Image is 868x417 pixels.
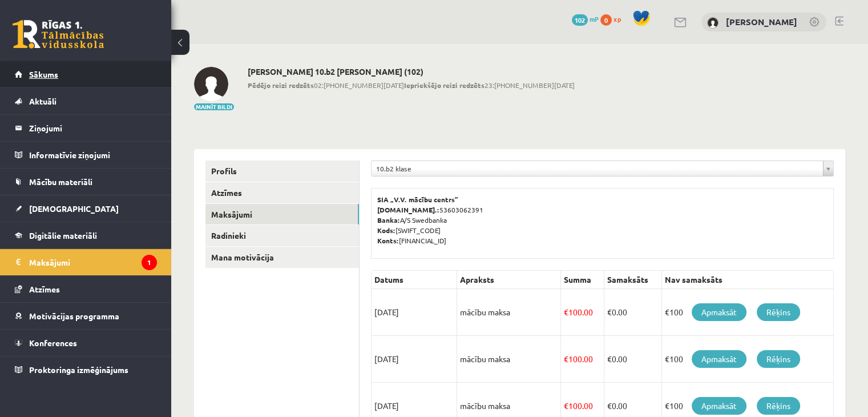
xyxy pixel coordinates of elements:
[377,195,459,204] b: SIA „V.V. mācību centrs”
[248,81,314,90] b: Pēdējo reizi redzēts
[15,61,157,87] a: Sākums
[142,255,157,270] i: 1
[600,14,612,26] span: 0
[248,80,575,90] span: 02:[PHONE_NUMBER][DATE] 23:[PHONE_NUMBER][DATE]
[757,397,800,415] a: Rēķins
[661,271,833,289] th: Nav samaksāts
[692,397,746,415] a: Apmaksāt
[564,354,568,364] span: €
[590,14,599,23] span: mP
[29,230,97,240] span: Digitālie materiāli
[194,103,234,110] button: Mainīt bildi
[29,69,58,79] span: Sākums
[561,271,604,289] th: Summa
[613,14,621,23] span: xp
[13,20,104,49] a: Rīgas 1. Tālmācības vidusskola
[15,222,157,248] a: Digitālie materiāli
[29,249,157,275] legend: Maksājumi
[15,330,157,356] a: Konferences
[15,276,157,302] a: Atzīmes
[607,307,612,317] span: €
[661,336,833,383] td: €100
[377,194,827,246] p: 53603062391 A/S Swedbanka [SWIFT_CODE] [FINANCIAL_ID]
[15,169,157,195] a: Mācību materiāli
[692,350,746,368] a: Apmaksāt
[377,205,439,214] b: [DOMAIN_NAME].:
[692,303,746,321] a: Apmaksāt
[457,271,561,289] th: Apraksts
[726,16,797,27] a: [PERSON_NAME]
[377,215,400,224] b: Banka:
[205,247,359,268] a: Mana motivācija
[604,336,661,383] td: 0.00
[29,96,56,106] span: Aktuāli
[15,356,157,383] a: Proktoringa izmēģinājums
[572,14,599,23] a: 102 mP
[29,311,119,321] span: Motivācijas programma
[564,400,568,411] span: €
[561,289,604,336] td: 100.00
[377,226,395,235] b: Kods:
[15,249,157,275] a: Maksājumi1
[572,14,588,26] span: 102
[372,289,457,336] td: [DATE]
[604,271,661,289] th: Samaksāts
[29,203,119,214] span: [DEMOGRAPHIC_DATA]
[377,236,399,245] b: Konts:
[15,303,157,329] a: Motivācijas programma
[205,225,359,246] a: Radinieki
[661,289,833,336] td: €100
[372,271,457,289] th: Datums
[600,14,627,23] a: 0 xp
[29,284,60,294] span: Atzīmes
[372,161,833,176] a: 10.b2 klase
[15,88,157,114] a: Aktuāli
[205,161,359,182] a: Profils
[205,204,359,225] a: Maksājumi
[757,350,800,368] a: Rēķins
[248,67,575,77] h2: [PERSON_NAME] 10.b2 [PERSON_NAME] (102)
[29,338,77,348] span: Konferences
[29,115,157,141] legend: Ziņojumi
[607,400,612,411] span: €
[604,289,661,336] td: 0.00
[15,142,157,168] a: Informatīvie ziņojumi
[15,115,157,141] a: Ziņojumi
[29,364,128,375] span: Proktoringa izmēģinājums
[376,161,818,176] span: 10.b2 klase
[194,67,228,101] img: Emīlija Zelča
[457,289,561,336] td: mācību maksa
[372,336,457,383] td: [DATE]
[457,336,561,383] td: mācību maksa
[564,307,568,317] span: €
[15,195,157,222] a: [DEMOGRAPHIC_DATA]
[29,177,92,187] span: Mācību materiāli
[205,182,359,203] a: Atzīmes
[607,354,612,364] span: €
[561,336,604,383] td: 100.00
[404,81,485,90] b: Iepriekšējo reizi redzēts
[29,142,157,168] legend: Informatīvie ziņojumi
[707,17,718,29] img: Emīlija Zelča
[757,303,800,321] a: Rēķins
